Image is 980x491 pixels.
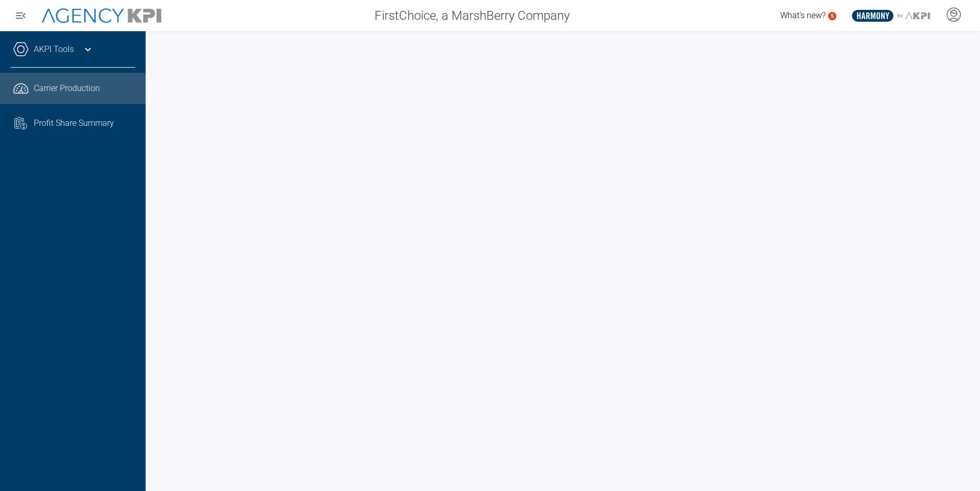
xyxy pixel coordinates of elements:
[34,117,114,130] span: Profit Share Summary
[828,12,836,20] a: 5
[780,10,826,20] span: What's new?
[42,8,161,23] img: AgencyKPI
[375,6,570,25] span: FirstChoice, a MarshBerry Company
[34,82,100,95] span: Carrier Production
[831,13,834,19] text: 5
[34,43,74,56] a: AKPI Tools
